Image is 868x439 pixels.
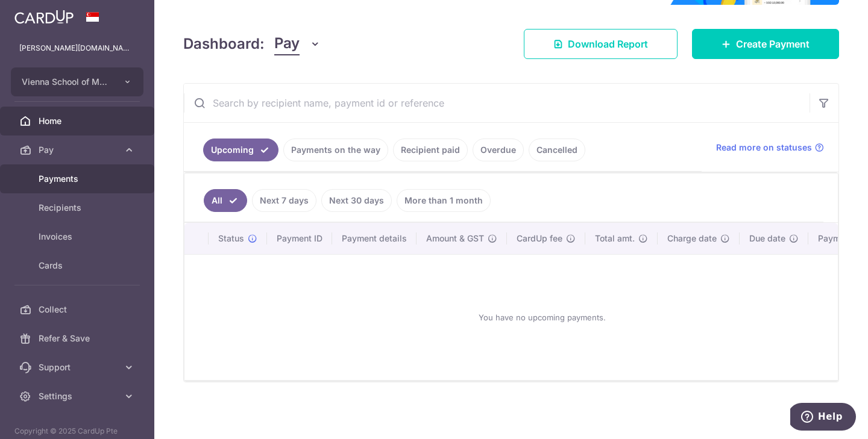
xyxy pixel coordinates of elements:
[252,189,316,212] a: Next 7 days
[274,33,300,55] span: Pay
[517,232,562,244] span: CardUp fee
[274,33,321,55] button: Pay
[39,260,118,272] span: Cards
[749,232,785,244] span: Due date
[39,173,118,185] span: Payments
[736,37,810,51] span: Create Payment
[667,232,717,244] span: Charge date
[19,42,135,54] p: [PERSON_NAME][DOMAIN_NAME][EMAIL_ADDRESS][DOMAIN_NAME]
[39,115,118,127] span: Home
[321,189,392,212] a: Next 30 days
[426,232,484,244] span: Amount & GST
[22,76,111,88] span: Vienna School of Music Pte Ltd
[595,232,635,244] span: Total amt.
[39,202,118,214] span: Recipients
[39,332,118,344] span: Refer & Save
[332,223,417,254] th: Payment details
[790,403,856,433] iframe: Opens a widget where you can find more information
[473,139,524,161] a: Overdue
[716,142,812,154] span: Read more on statuses
[393,139,468,161] a: Recipient paid
[203,139,278,161] a: Upcoming
[11,67,143,96] button: Vienna School of Music Pte Ltd
[716,142,824,154] a: Read more on statuses
[39,390,118,402] span: Settings
[524,29,678,59] a: Download Report
[14,10,74,24] img: CardUp
[529,139,585,161] a: Cancelled
[397,189,491,212] a: More than 1 month
[692,29,839,59] a: Create Payment
[39,361,118,373] span: Support
[283,139,388,161] a: Payments on the way
[267,223,332,254] th: Payment ID
[39,231,118,243] span: Invoices
[39,304,118,316] span: Collect
[568,37,648,51] span: Download Report
[218,232,244,244] span: Status
[204,189,247,212] a: All
[184,84,810,122] input: Search by recipient name, payment id or reference
[39,144,118,156] span: Pay
[183,33,265,55] h4: Dashboard:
